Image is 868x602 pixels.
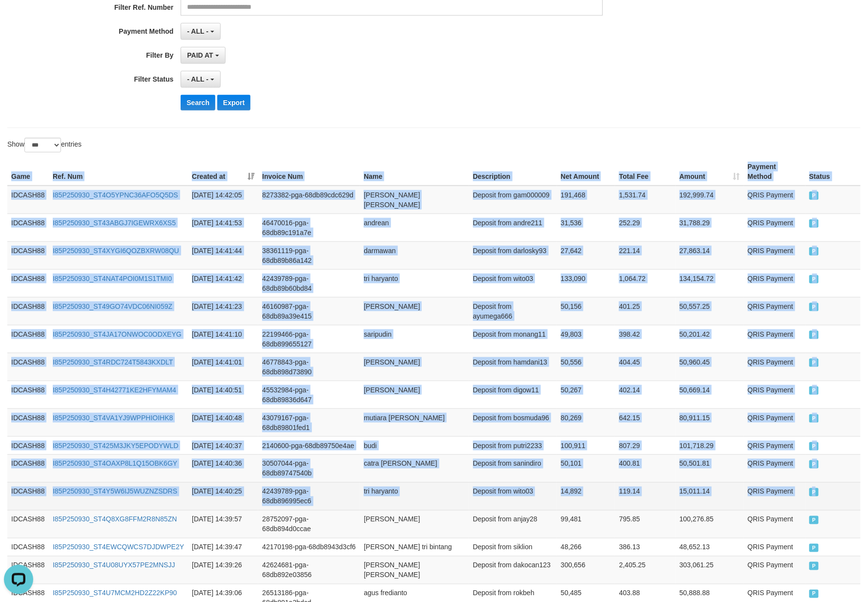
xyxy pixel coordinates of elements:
a: I85P250930_ST4Q8XG8FFM2R8N85ZN [53,516,177,523]
span: PAID [809,414,819,423]
td: Deposit from sanindiro [469,454,557,482]
td: Deposit from digow11 [469,381,557,408]
td: 42439789-pga-68db89b60bd84 [258,269,360,297]
td: Deposit from wito03 [469,269,557,297]
td: 300,656 [557,556,616,584]
span: PAID [809,331,819,339]
th: Created at: activate to sort column ascending [188,158,258,186]
td: 8273382-pga-68db89cdc629d [258,186,360,214]
td: [DATE] 14:40:36 [188,454,258,482]
td: [DATE] 14:41:53 [188,214,258,241]
td: QRIS Payment [744,353,806,381]
td: 14,892 [557,482,616,510]
td: 50,960.45 [676,353,744,381]
span: PAID [809,488,819,496]
th: Ref. Num [49,158,188,186]
td: [DATE] 14:39:26 [188,556,258,584]
td: QRIS Payment [744,454,806,482]
span: PAID [809,303,819,311]
td: 49,803 [557,325,616,353]
a: I85P250930_ST425M3JKY5EPODYWLD [53,442,179,450]
td: IDCASH88 [7,408,49,436]
span: PAID [809,359,819,367]
td: 38361119-pga-68db89b86a142 [258,241,360,269]
a: I85P250930_ST4RDC724T5843KXDLT [53,358,173,366]
td: 50,101 [557,454,616,482]
span: PAID [809,442,819,451]
td: IDCASH88 [7,482,49,510]
a: I85P250930_ST4NAT4POI0M1S1TMI0 [53,275,172,282]
td: 252.29 [615,214,676,241]
th: Amount: activate to sort column ascending [676,158,744,186]
td: 46470016-pga-68db89c191a7e [258,214,360,241]
td: IDCASH88 [7,241,49,269]
td: darmawan [360,241,469,269]
td: 42170198-pga-68db8943d3cf6 [258,538,360,556]
select: Showentries [24,138,61,152]
td: [PERSON_NAME] [360,353,469,381]
a: I85P250930_ST4H42771KE2HFYMAM4 [53,386,176,394]
td: 303,061.25 [676,556,744,584]
td: 15,011.14 [676,482,744,510]
td: 46160987-pga-68db89a39e415 [258,297,360,325]
td: Deposit from hamdani13 [469,353,557,381]
td: 50,267 [557,381,616,408]
td: QRIS Payment [744,241,806,269]
td: 27,642 [557,241,616,269]
td: 80,269 [557,408,616,436]
td: 119.14 [615,482,676,510]
td: 386.13 [615,538,676,556]
a: I85P250930_ST4VA1YJ9WPPHIOIHK8 [53,414,173,422]
th: Total Fee [615,158,676,186]
td: IDCASH88 [7,214,49,241]
td: [DATE] 14:40:25 [188,482,258,510]
th: Net Amount [557,158,616,186]
td: 80,911.15 [676,408,744,436]
td: IDCASH88 [7,325,49,353]
td: [DATE] 14:40:37 [188,436,258,454]
td: 30507044-pga-68db89747540b [258,454,360,482]
td: 50,201.42 [676,325,744,353]
td: 50,556 [557,353,616,381]
td: 2140600-pga-68db89750e4ae [258,436,360,454]
td: IDCASH88 [7,353,49,381]
td: IDCASH88 [7,538,49,556]
td: [DATE] 14:42:05 [188,186,258,214]
button: PAID AT [181,47,225,64]
td: IDCASH88 [7,510,49,538]
td: 42439789-pga-68db896995ec6 [258,482,360,510]
td: 28752097-pga-68db894d0ccae [258,510,360,538]
td: QRIS Payment [744,556,806,584]
th: Payment Method [744,158,806,186]
a: I85P250930_ST4EWCQWCS7DJDWPE2Y [53,543,184,551]
td: 31,788.29 [676,214,744,241]
td: Deposit from wito03 [469,482,557,510]
td: tri haryanto [360,482,469,510]
td: 48,266 [557,538,616,556]
td: 50,156 [557,297,616,325]
td: 191,468 [557,186,616,214]
td: 133,090 [557,269,616,297]
td: 134,154.72 [676,269,744,297]
button: - ALL - [181,23,220,40]
td: mutiara [PERSON_NAME] [360,408,469,436]
button: Search [181,95,215,110]
span: PAID [809,387,819,395]
td: QRIS Payment [744,436,806,454]
th: Invoice Num [258,158,360,186]
td: 50,557.25 [676,297,744,325]
td: [PERSON_NAME] [PERSON_NAME] [360,556,469,584]
td: [DATE] 14:40:48 [188,408,258,436]
td: 642.15 [615,408,676,436]
td: [PERSON_NAME] tri bintang [360,538,469,556]
td: 795.85 [615,510,676,538]
td: QRIS Payment [744,510,806,538]
td: 402.14 [615,381,676,408]
td: 1,531.74 [615,186,676,214]
td: Deposit from darlosky93 [469,241,557,269]
td: QRIS Payment [744,214,806,241]
span: PAID [809,247,819,256]
td: 46778843-pga-68db898d73890 [258,353,360,381]
td: catra [PERSON_NAME] [360,454,469,482]
span: - ALL - [187,27,208,35]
